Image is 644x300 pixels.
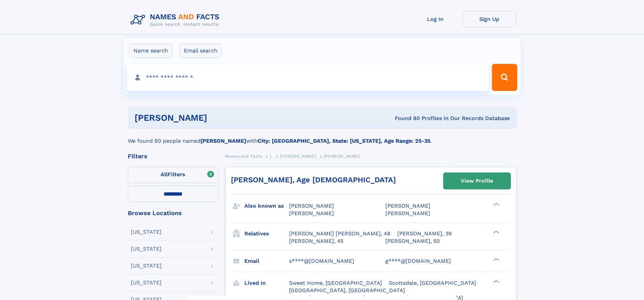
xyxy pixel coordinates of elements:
span: [PERSON_NAME] [289,210,334,216]
span: [PERSON_NAME] [385,210,430,216]
div: Filters [128,153,218,159]
a: Sign Up [462,11,517,27]
h1: [PERSON_NAME] [135,114,301,122]
input: search input [127,64,489,91]
div: ❯ [492,257,500,261]
span: [PERSON_NAME] [289,203,334,209]
span: [PERSON_NAME] [280,154,316,159]
span: [GEOGRAPHIC_DATA], [GEOGRAPHIC_DATA] [289,287,405,294]
span: Scottsdale, [GEOGRAPHIC_DATA] [389,280,476,286]
h3: Email [244,255,289,267]
a: [PERSON_NAME], 39 [397,230,452,237]
label: Name search [129,44,172,58]
div: Found 80 Profiles In Our Records Database [301,115,510,122]
b: [PERSON_NAME] [200,138,246,144]
div: ❯ [492,279,500,283]
a: [PERSON_NAME], 50 [385,237,440,245]
b: City: [GEOGRAPHIC_DATA], State: [US_STATE], Age Range: 25-35 [258,138,430,144]
div: ❯ [492,230,500,234]
a: L [270,152,272,160]
span: [PERSON_NAME] [324,154,360,159]
label: Email search [180,44,222,58]
a: [PERSON_NAME], 45 [289,237,343,245]
div: View Profile [461,173,493,189]
div: Browse Locations [128,210,218,216]
img: Logo Names and Facts [128,11,225,29]
div: [US_STATE] [131,263,162,269]
div: We found 80 people named with . [128,129,517,145]
label: Filters [128,167,218,183]
div: [US_STATE] [131,280,162,285]
a: Log In [408,11,462,27]
span: [PERSON_NAME] [385,203,430,209]
div: [US_STATE] [131,229,162,235]
h3: Lived in [244,277,289,289]
a: Names and Facts [225,152,262,160]
div: [US_STATE] [131,246,162,252]
h3: Relatives [244,228,289,239]
span: Sweet Home, [GEOGRAPHIC_DATA] [289,280,382,286]
div: ❯ [492,202,500,207]
button: Search Button [492,64,517,91]
h3: Also known as [244,200,289,212]
span: All [161,171,168,178]
a: [PERSON_NAME] [PERSON_NAME], 48 [289,230,390,237]
a: View Profile [444,173,510,189]
a: [PERSON_NAME] [280,152,316,160]
span: L [270,154,272,159]
a: [PERSON_NAME], Age [DEMOGRAPHIC_DATA] [231,176,396,184]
